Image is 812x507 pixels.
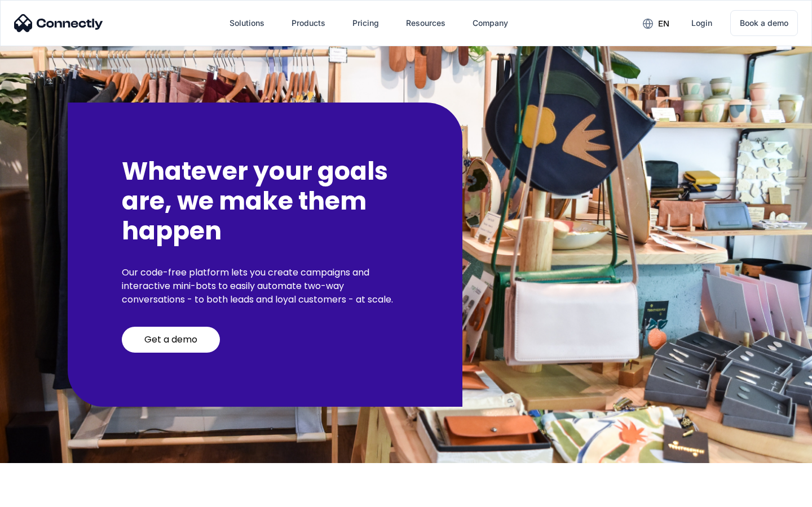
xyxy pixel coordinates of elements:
[352,15,379,31] div: Pricing
[144,334,197,345] div: Get a demo
[11,487,68,503] aside: Language selected: English
[406,15,445,31] div: Resources
[473,15,508,31] div: Company
[730,10,798,36] a: Book a demo
[122,266,408,306] p: Our code-free platform lets you create campaigns and interactive mini-bots to easily automate two...
[691,15,712,31] div: Login
[343,10,388,37] a: Pricing
[14,14,103,32] img: Connectly Logo
[230,15,264,31] div: Solutions
[122,157,408,246] h2: Whatever your goals are, we make them happen
[122,327,220,353] a: Get a demo
[292,15,325,31] div: Products
[682,10,721,37] a: Login
[658,16,669,32] div: en
[23,487,68,503] ul: Language list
